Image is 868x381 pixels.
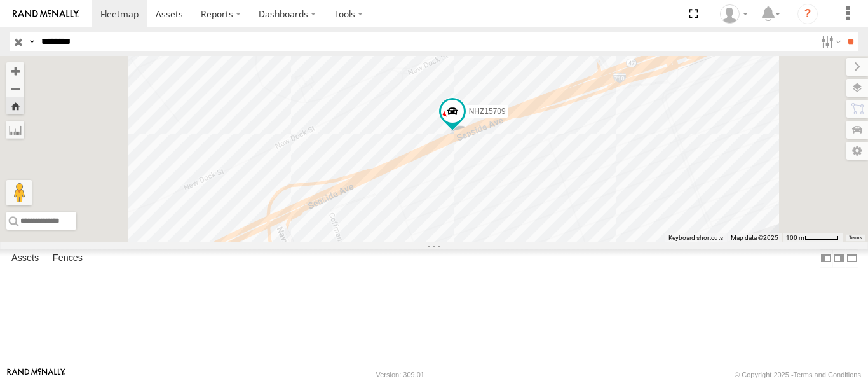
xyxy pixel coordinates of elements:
button: Keyboard shortcuts [668,233,723,242]
span: Map data ©2025 [731,234,778,241]
label: Search Filter Options [816,32,843,51]
span: 100 m [786,234,804,241]
button: Zoom Home [6,97,24,114]
i: ? [797,4,818,24]
span: NHZ15709 [469,107,506,116]
div: Zulema McIntosch [715,4,752,24]
label: Measure [6,121,24,139]
button: Zoom out [6,80,24,97]
label: Hide Summary Table [846,249,858,268]
button: Zoom in [6,62,24,80]
img: rand-logo.svg [13,10,79,18]
label: Assets [5,249,45,267]
div: © Copyright 2025 - [735,371,861,378]
label: Map Settings [846,142,868,160]
a: Visit our Website [7,368,65,381]
label: Dock Summary Table to the Left [820,249,832,268]
div: Version: 309.01 [376,371,424,378]
button: Drag Pegman onto the map to open Street View [6,180,32,205]
label: Fences [46,249,89,267]
button: Map scale: 100 m per 50 pixels [782,233,843,242]
a: Terms (opens in new tab) [849,235,862,240]
a: Terms and Conditions [794,371,861,378]
label: Search Query [27,32,37,51]
label: Dock Summary Table to the Right [832,249,845,268]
